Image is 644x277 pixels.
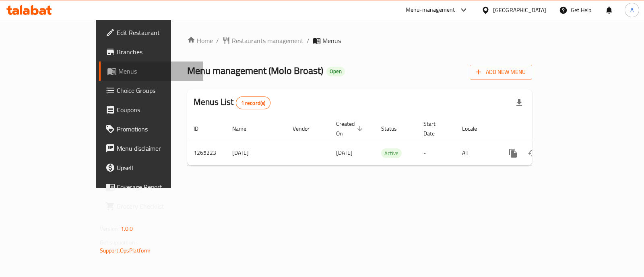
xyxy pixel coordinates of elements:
a: Promotions [99,119,203,139]
h2: Menus List [194,96,270,109]
span: Get support on: [100,237,137,248]
span: Status [381,124,407,133]
a: Grocery Checklist [99,197,203,216]
a: Menus [99,62,203,81]
div: Menu-management [406,5,455,15]
a: Coupons [99,100,203,119]
span: Menu disclaimer [117,144,197,153]
span: Branches [117,47,197,57]
a: Branches [99,42,203,62]
a: Restaurants management [222,36,303,45]
span: Menus [118,66,197,76]
span: Grocery Checklist [117,201,197,211]
span: Promotions [117,124,197,134]
th: Actions [497,117,587,141]
button: Add New Menu [470,65,532,80]
a: Edit Restaurant [99,23,203,42]
span: Vendor [293,124,320,133]
span: Active [381,149,402,158]
span: Add New Menu [476,67,526,77]
a: Menu disclaimer [99,139,203,158]
span: Created On [336,119,365,138]
table: enhanced table [187,117,587,166]
span: Locale [462,124,487,133]
span: [DATE] [336,148,353,158]
span: Choice Groups [117,86,197,95]
div: [GEOGRAPHIC_DATA] [493,6,546,14]
span: Upsell [117,163,197,172]
span: Restaurants management [232,36,303,45]
button: Change Status [523,144,542,163]
a: Choice Groups [99,81,203,100]
td: 1265223 [187,141,226,165]
span: 1.0.0 [121,224,133,234]
span: Open [326,68,345,75]
button: more [504,144,523,163]
li: / [216,36,219,45]
span: Menu management ( Molo Broast ) [187,62,323,80]
td: [DATE] [226,141,286,165]
li: / [307,36,310,45]
a: Support.OpsPlatform [100,245,151,256]
span: ID [194,124,209,133]
nav: breadcrumb [187,36,532,45]
div: Export file [510,93,529,113]
a: Upsell [99,158,203,177]
span: Coverage Report [117,182,197,192]
div: Open [326,67,345,76]
td: - [417,141,456,165]
span: Edit Restaurant [117,28,197,37]
span: Start Date [423,119,446,138]
td: All [456,141,497,165]
span: Version: [100,224,120,234]
span: Menus [322,36,341,45]
span: Coupons [117,105,197,115]
a: Coverage Report [99,177,203,197]
div: Total records count [236,96,271,109]
div: Active [381,148,402,158]
span: Name [232,124,257,133]
span: A [630,6,634,14]
span: 1 record(s) [236,99,270,107]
